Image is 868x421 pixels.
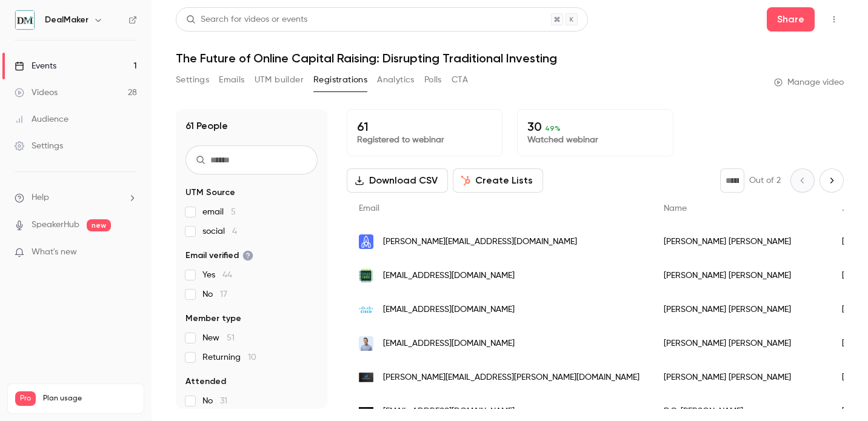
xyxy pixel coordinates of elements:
img: haydenadvisory.com [359,373,373,382]
span: 31 [220,397,227,405]
button: Create Lists [453,168,543,193]
img: jacobdowney.com [359,336,373,351]
button: Share [767,7,815,31]
span: No [202,395,227,407]
span: Member type [185,313,241,325]
div: Events [15,60,56,72]
button: Polls [424,70,442,90]
span: New [202,332,235,344]
button: Settings [176,70,209,90]
span: Attended [185,376,226,388]
span: 51 [227,334,235,342]
button: Emails [219,70,244,90]
img: DealMaker [15,10,35,30]
li: help-dropdown-opener [15,191,137,204]
span: new [87,219,111,231]
button: Registrations [313,70,367,90]
span: What's new [32,246,77,259]
a: SpeakerHub [32,219,79,231]
p: Watched webinar [527,134,663,146]
div: Settings [15,140,63,152]
div: Videos [15,87,58,99]
img: woodwardmanufacturing.com [359,407,373,416]
button: UTM builder [255,70,304,90]
p: Registered to webinar [357,134,492,146]
h6: DealMaker [45,14,88,26]
p: 30 [527,119,663,134]
span: social [202,225,237,237]
span: [EMAIL_ADDRESS][DOMAIN_NAME] [383,405,515,418]
span: Email [359,204,379,213]
span: Email verified [185,250,253,262]
span: [EMAIL_ADDRESS][DOMAIN_NAME] [383,270,515,282]
span: [PERSON_NAME][EMAIL_ADDRESS][PERSON_NAME][DOMAIN_NAME] [383,371,639,384]
div: [PERSON_NAME] [PERSON_NAME] [652,360,830,394]
img: title3funds.com [359,268,373,283]
a: Manage video [774,76,844,88]
iframe: Noticeable Trigger [122,247,137,258]
div: [PERSON_NAME] [PERSON_NAME] [652,327,830,360]
span: Plan usage [43,394,136,403]
span: Pro [15,391,36,406]
div: [PERSON_NAME] [PERSON_NAME] [652,225,830,259]
div: [PERSON_NAME] [PERSON_NAME] [652,259,830,293]
span: Yes [202,269,232,281]
div: [PERSON_NAME] [PERSON_NAME] [652,293,830,327]
h1: The Future of Online Capital Raising: Disrupting Traditional Investing [176,51,844,65]
div: Audience [15,113,68,125]
span: 17 [220,290,227,299]
span: [EMAIL_ADDRESS][DOMAIN_NAME] [383,303,515,316]
span: Help [32,191,49,204]
span: No [202,288,227,300]
h1: 61 People [185,119,228,133]
span: [PERSON_NAME][EMAIL_ADDRESS][DOMAIN_NAME] [383,236,577,248]
div: Search for videos or events [186,13,307,26]
span: 10 [248,353,256,362]
span: UTM Source [185,187,235,199]
span: 4 [232,227,237,236]
span: email [202,206,236,218]
img: spacefunding.us [359,234,373,249]
button: Analytics [377,70,415,90]
span: Name [664,204,687,213]
p: Out of 2 [749,174,781,187]
span: 49 % [545,124,561,133]
span: [EMAIL_ADDRESS][DOMAIN_NAME] [383,337,515,350]
button: Next page [820,168,844,193]
img: cisco.com [359,306,373,314]
span: 44 [222,271,232,279]
button: CTA [452,70,468,90]
button: Download CSV [347,168,448,193]
p: 61 [357,119,492,134]
span: 5 [231,208,236,216]
span: Returning [202,351,256,363]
